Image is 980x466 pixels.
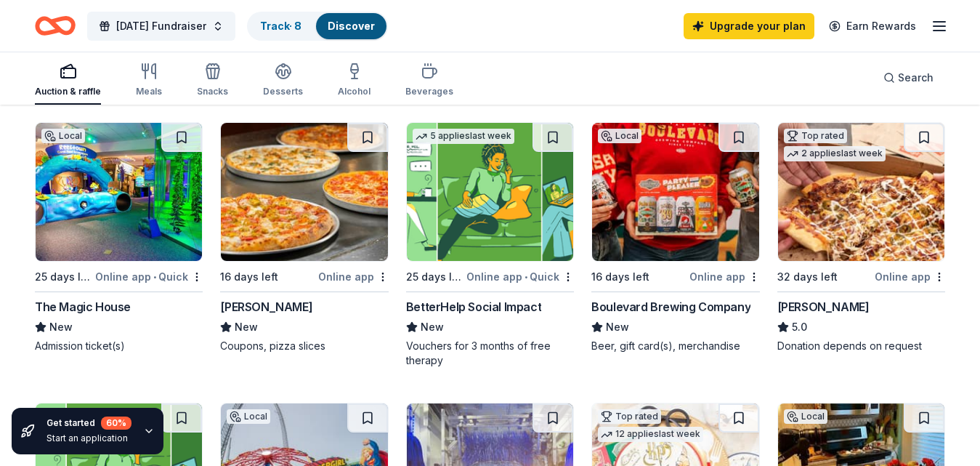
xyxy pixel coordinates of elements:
span: [DATE] Fundraiser [116,17,206,35]
span: • [153,271,156,283]
a: Upgrade your plan [684,13,814,39]
div: 5 applies last week [413,129,514,144]
div: 16 days left [220,268,278,286]
button: Auction & raffle [35,57,101,105]
a: Earn Rewards [820,13,925,39]
div: Auction & raffle [35,86,101,97]
div: 25 days left [35,268,92,286]
span: New [421,318,444,336]
div: 60 % [101,417,131,430]
div: Meals [136,86,162,97]
button: Search [872,63,945,92]
span: New [235,318,258,336]
div: BetterHelp Social Impact [406,298,541,316]
button: Alcohol [338,57,370,105]
span: • [525,271,527,283]
div: 32 days left [777,268,838,286]
div: Beer, gift card(s), merchandise [591,339,759,353]
span: Search [898,69,934,87]
a: Image for BetterHelp Social Impact5 applieslast week25 days leftOnline app•QuickBetterHelp Social... [406,122,574,368]
div: Admission ticket(s) [35,339,203,353]
div: Online app [318,268,389,286]
a: Image for The Magic HouseLocal25 days leftOnline app•QuickThe Magic HouseNewAdmission ticket(s) [35,122,203,353]
span: New [606,318,629,336]
a: Track· 8 [260,20,301,32]
button: Beverages [405,57,453,105]
span: New [49,318,73,336]
button: Track· 8Discover [247,12,388,41]
div: Local [41,129,85,143]
button: [DATE] Fundraiser [87,12,235,41]
div: [PERSON_NAME] [777,298,870,316]
a: Image for Casey'sTop rated2 applieslast week32 days leftOnline app[PERSON_NAME]5.0Donation depend... [777,122,945,353]
a: Home [35,9,76,43]
div: Donation depends on request [777,339,945,353]
div: Online app [875,268,945,286]
div: Online app Quick [95,268,203,286]
a: Image for Mazzio's16 days leftOnline app[PERSON_NAME]NewCoupons, pizza slices [220,122,388,353]
div: Boulevard Brewing Company [591,298,750,316]
button: Meals [136,57,162,105]
div: Snacks [197,86,228,97]
div: Alcohol [338,86,370,97]
div: Vouchers for 3 months of free therapy [406,339,574,368]
div: Local [598,129,641,143]
div: Start an application [46,433,131,444]
button: Desserts [263,57,303,105]
span: 5.0 [792,318,807,336]
div: Local [227,409,270,424]
div: 16 days left [591,268,649,286]
img: Image for Boulevard Brewing Company [592,123,758,261]
img: Image for BetterHelp Social Impact [407,123,573,261]
img: Image for Casey's [778,123,944,261]
div: Coupons, pizza slices [220,339,388,353]
a: Image for Boulevard Brewing CompanyLocal16 days leftOnline appBoulevard Brewing CompanyNewBeer, g... [591,122,759,353]
div: [PERSON_NAME] [220,298,312,316]
button: Snacks [197,57,228,105]
img: Image for Mazzio's [221,123,387,261]
div: 25 days left [406,268,463,286]
div: Beverages [405,86,453,97]
div: Local [784,409,827,424]
div: Desserts [263,86,303,97]
div: Online app Quick [466,268,574,286]
div: Online app [689,268,760,286]
div: 12 applies last week [598,427,703,442]
img: Image for The Magic House [36,123,202,261]
div: The Magic House [35,298,131,316]
div: 2 applies last week [784,146,886,161]
a: Discover [328,20,375,32]
div: Get started [46,417,131,430]
div: Top rated [784,129,847,143]
div: Top rated [598,409,661,424]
